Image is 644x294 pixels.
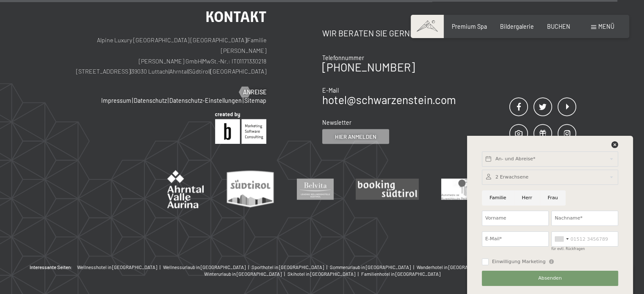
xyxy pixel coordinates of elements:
span: | [188,68,189,75]
a: Datenschutz-Einstellungen [169,97,242,104]
span: | [243,97,243,104]
span: Einwilligung Marketing [492,258,546,265]
span: Wellnessurlaub in [GEOGRAPHIC_DATA] [163,264,246,270]
span: Telefonnummer [322,54,364,61]
a: Premium Spa [452,23,487,30]
span: | [325,264,330,270]
span: Menü [598,23,614,30]
a: Sommerurlaub in [GEOGRAPHIC_DATA] | [330,264,417,271]
span: | [412,264,417,270]
button: Absenden [482,271,618,286]
a: Winterurlaub in [GEOGRAPHIC_DATA] | [204,271,287,278]
a: Skihotel in [GEOGRAPHIC_DATA] | [287,271,361,278]
span: Absenden [538,275,562,282]
span: | [210,68,210,75]
span: Wanderhotel in [GEOGRAPHIC_DATA] mit 4 Sternen [417,264,522,270]
span: | [356,271,361,277]
span: | [130,68,131,75]
span: Sporthotel in [GEOGRAPHIC_DATA] [252,264,324,270]
a: Wellnesshotel in [GEOGRAPHIC_DATA] | [77,264,163,271]
span: | [202,58,202,65]
span: Wellnesshotel in [GEOGRAPHIC_DATA] [77,264,157,270]
a: Sitemap [244,97,266,104]
p: Alpine Luxury [GEOGRAPHIC_DATA] [GEOGRAPHIC_DATA] Familie [PERSON_NAME] [PERSON_NAME] GmbH MwSt.-... [68,35,266,77]
span: | [132,97,133,104]
a: Datenschutz [134,97,167,104]
a: hotel@schwarzenstein.com [322,93,456,106]
a: Familienhotel in [GEOGRAPHIC_DATA] [361,271,440,278]
a: Impressum [101,97,131,104]
a: Anreise [239,88,266,96]
span: Familienhotel in [GEOGRAPHIC_DATA] [361,271,440,277]
a: Wellnessurlaub in [GEOGRAPHIC_DATA] | [163,264,252,271]
a: Sporthotel in [GEOGRAPHIC_DATA] | [252,264,330,271]
span: | [282,271,287,277]
span: Kontakt [205,8,266,25]
label: für evtl. Rückfragen [551,247,585,251]
span: Sommerurlaub in [GEOGRAPHIC_DATA] [330,264,411,270]
span: E-Mail [322,87,339,94]
span: Anreise [243,88,266,96]
span: Wir beraten Sie gerne [322,28,415,38]
span: Winterurlaub in [GEOGRAPHIC_DATA] [204,271,282,277]
span: | [169,68,169,75]
input: 01512 3456789 [551,231,618,247]
a: Wanderhotel in [GEOGRAPHIC_DATA] mit 4 Sternen | [417,264,528,271]
b: Interessante Seiten: [30,264,72,271]
a: BUCHEN [547,23,570,30]
span: | [246,264,252,270]
span: Hier anmelden [335,133,376,140]
span: Skihotel in [GEOGRAPHIC_DATA] [287,271,355,277]
span: Newsletter [322,119,351,126]
span: | [158,264,163,270]
a: Bildergalerie [500,23,534,30]
span: | [168,97,169,104]
a: [PHONE_NUMBER] [322,60,415,74]
span: | [246,36,247,44]
img: Brandnamic GmbH | Leading Hospitality Solutions [215,112,266,144]
div: Germany (Deutschland): +49 [552,232,571,246]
